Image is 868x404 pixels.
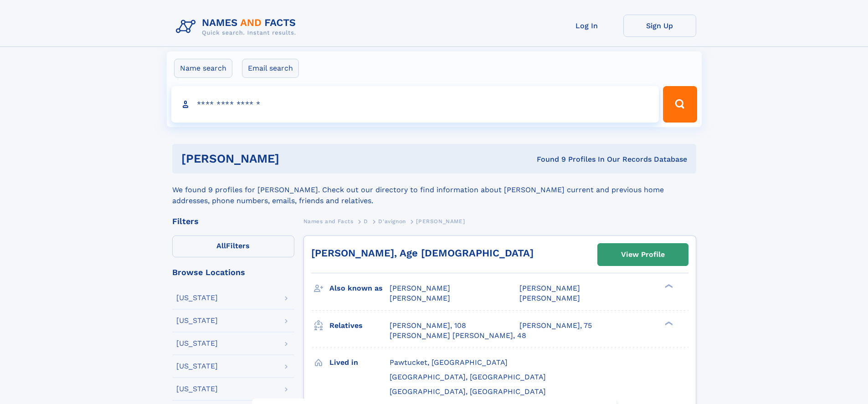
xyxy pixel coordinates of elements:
[378,218,406,225] span: D'avignon
[390,358,508,367] span: Pawtucket, [GEOGRAPHIC_DATA]
[663,283,673,289] div: ❯
[390,387,546,396] span: [GEOGRAPHIC_DATA], [GEOGRAPHIC_DATA]
[416,218,465,225] span: [PERSON_NAME]
[172,15,303,39] img: Logo Names and Facts
[176,340,218,347] div: [US_STATE]
[174,59,232,78] label: Name search
[378,215,406,227] a: D'avignon
[390,284,450,292] span: [PERSON_NAME]
[172,217,294,225] div: Filters
[364,218,368,225] span: D
[598,244,688,266] a: View Profile
[519,321,592,331] a: [PERSON_NAME], 75
[329,355,390,370] h3: Lived in
[623,15,696,37] a: Sign Up
[242,59,299,78] label: Email search
[176,363,218,370] div: [US_STATE]
[519,284,580,292] span: [PERSON_NAME]
[519,294,580,302] span: [PERSON_NAME]
[216,241,226,250] span: All
[172,268,294,276] div: Browse Locations
[172,235,294,257] label: Filters
[176,385,218,393] div: [US_STATE]
[329,281,390,296] h3: Also known as
[390,321,466,331] a: [PERSON_NAME], 108
[663,86,697,123] button: Search Button
[176,294,218,302] div: [US_STATE]
[172,174,696,206] div: We found 9 profiles for [PERSON_NAME]. Check out our directory to find information about [PERSON_...
[329,318,390,333] h3: Relatives
[176,317,218,324] div: [US_STATE]
[621,244,665,265] div: View Profile
[663,320,673,326] div: ❯
[181,153,408,164] h1: [PERSON_NAME]
[364,215,368,227] a: D
[550,15,623,37] a: Log In
[311,247,534,259] a: [PERSON_NAME], Age [DEMOGRAPHIC_DATA]
[390,373,546,381] span: [GEOGRAPHIC_DATA], [GEOGRAPHIC_DATA]
[390,294,450,302] span: [PERSON_NAME]
[171,86,659,123] input: search input
[303,215,354,227] a: Names and Facts
[408,154,687,164] div: Found 9 Profiles In Our Records Database
[390,331,526,341] a: [PERSON_NAME] [PERSON_NAME], 48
